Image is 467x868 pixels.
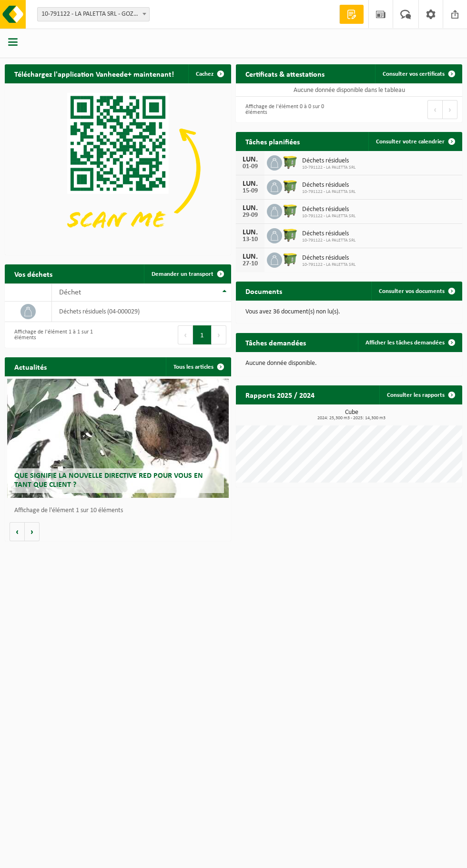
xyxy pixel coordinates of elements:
[282,178,298,194] img: WB-1100-HPE-GN-51
[5,357,56,376] h2: Actualités
[236,64,334,83] h2: Certificats & attestations
[5,64,183,83] h2: Téléchargez l'application Vanheede+ maintenant!
[236,333,315,352] h2: Tâches demandées
[37,7,150,21] span: 10-791122 - LA PALETTA SRL - GOZÉE
[193,325,212,344] button: 1
[282,154,298,170] img: WB-1100-HPE-GN-51
[236,385,324,404] h2: Rapports 2025 / 2024
[241,261,260,267] div: 27-10
[302,213,355,219] span: 10-791122 - LA PALETTA SRL
[245,309,453,315] p: Vous avez 36 document(s) non lu(s).
[371,282,461,301] a: Consulter vos documents
[178,325,193,344] button: Previous
[358,333,461,352] a: Afficher les tâches demandées
[52,302,231,322] td: déchets résiduels (04-000029)
[302,189,355,195] span: 10-791122 - LA PALETTA SRL
[427,100,443,119] button: Previous
[152,271,213,277] span: Demander un transport
[38,8,149,21] span: 10-791122 - LA PALETTA SRL - GOZÉE
[302,182,355,189] span: Déchets résiduels
[59,289,81,296] span: Déchet
[241,188,260,194] div: 15-09
[236,83,462,97] td: Aucune donnée disponible dans le tableau
[245,360,453,367] p: Aucune donnée disponible.
[212,325,226,344] button: Next
[282,227,298,243] img: WB-1100-HPE-GN-51
[7,379,229,498] a: Que signifie la nouvelle directive RED pour vous en tant que client ?
[368,132,461,151] a: Consulter votre calendrier
[241,163,260,170] div: 01-09
[241,180,260,188] div: LUN.
[302,262,355,268] span: 10-791122 - LA PALETTA SRL
[10,324,113,345] div: Affichage de l'élément 1 à 1 sur 1 éléments
[376,139,445,145] span: Consulter votre calendrier
[10,522,25,541] button: Vorige
[241,409,462,421] h3: Cube
[241,416,462,421] span: 2024: 25,300 m3 - 2025: 14,300 m3
[379,385,461,404] a: Consulter les rapports
[383,71,445,77] span: Consulter vos certificats
[241,99,345,120] div: Affichage de l'élément 0 à 0 sur 0 éléments
[379,288,445,294] span: Consulter vos documents
[241,253,260,261] div: LUN.
[302,206,355,213] span: Déchets résiduels
[236,282,292,300] h2: Documents
[5,264,62,283] h2: Vos déchets
[282,202,298,219] img: WB-1100-HPE-GN-51
[14,472,203,489] span: Que signifie la nouvelle directive RED pour vous en tant que client ?
[365,340,445,346] span: Afficher les tâches demandées
[302,238,355,243] span: 10-791122 - LA PALETTA SRL
[188,64,230,83] button: Cachez
[241,229,260,236] div: LUN.
[144,264,230,283] a: Demander un transport
[241,156,260,163] div: LUN.
[166,357,230,376] a: Tous les articles
[241,204,260,212] div: LUN.
[14,507,226,514] p: Affichage de l'élément 1 sur 10 éléments
[302,254,355,262] span: Déchets résiduels
[375,64,461,83] a: Consulter vos certificats
[302,157,355,165] span: Déchets résiduels
[302,230,355,238] span: Déchets résiduels
[196,71,213,77] span: Cachez
[236,132,309,151] h2: Tâches planifiées
[25,522,40,541] button: Volgende
[443,100,457,119] button: Next
[241,212,260,219] div: 29-09
[241,236,260,243] div: 13-10
[5,83,231,253] img: Download de VHEPlus App
[302,165,355,171] span: 10-791122 - LA PALETTA SRL
[282,251,298,267] img: WB-1100-HPE-GN-51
